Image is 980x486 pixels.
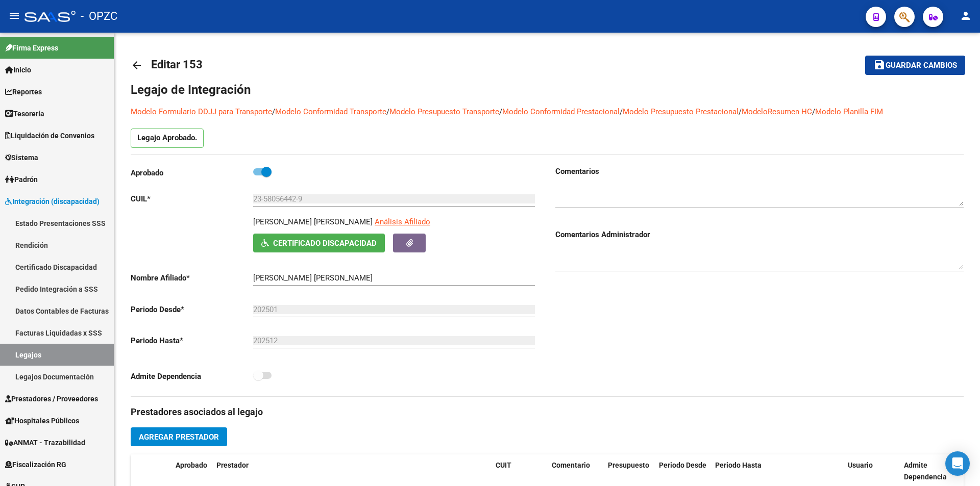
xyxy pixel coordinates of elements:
button: Agregar Prestador [131,427,227,446]
span: Aprobado [176,461,207,469]
span: ANMAT - Trazabilidad [5,437,85,448]
span: Editar 153 [151,58,203,71]
span: Hospitales Públicos [5,415,79,426]
p: CUIL [131,193,253,204]
a: Modelo Planilla FIM [815,107,883,116]
span: Agregar Prestador [139,432,219,442]
span: Análisis Afiliado [375,217,430,226]
h3: Comentarios [555,166,964,177]
h3: Prestadores asociados al legajo [131,405,964,419]
a: Modelo Presupuesto Prestacional [623,107,739,116]
h3: Comentarios Administrador [555,229,964,240]
span: Reportes [5,86,42,97]
span: Periodo Hasta [715,461,762,469]
a: Modelo Formulario DDJJ para Transporte [131,107,272,116]
span: Liquidación de Convenios [5,130,94,141]
span: Integración (discapacidad) [5,196,100,207]
p: Admite Dependencia [131,371,253,382]
span: Prestadores / Proveedores [5,393,98,404]
span: Periodo Desde [659,461,706,469]
span: Inicio [5,64,31,75]
span: Tesorería [5,108,44,119]
span: Prestador [216,461,249,469]
p: Periodo Desde [131,304,253,315]
a: Modelo Presupuesto Transporte [389,107,499,116]
p: Aprobado [131,167,253,178]
h1: Legajo de Integración [131,82,964,98]
span: - OPZC [81,5,117,28]
mat-icon: save [873,59,886,71]
a: Modelo Conformidad Prestacional [502,107,620,116]
span: Presupuesto [608,461,649,469]
a: Modelo Conformidad Transporte [275,107,386,116]
span: Comentario [552,461,590,469]
mat-icon: menu [8,10,20,22]
p: Legajo Aprobado. [131,129,204,148]
div: Open Intercom Messenger [945,451,970,476]
a: ModeloResumen HC [742,107,812,116]
span: Padrón [5,174,38,185]
span: CUIT [496,461,511,469]
p: [PERSON_NAME] [PERSON_NAME] [253,216,373,227]
button: Certificado Discapacidad [253,234,385,252]
span: Guardar cambios [886,61,957,70]
mat-icon: person [960,10,972,22]
span: Firma Express [5,42,58,54]
p: Nombre Afiliado [131,272,253,284]
p: Periodo Hasta [131,335,253,346]
span: Certificado Discapacidad [273,239,377,248]
span: Sistema [5,152,38,163]
span: Usuario [848,461,873,469]
span: Fiscalización RG [5,459,66,470]
span: Admite Dependencia [904,461,947,481]
button: Guardar cambios [865,56,965,74]
mat-icon: arrow_back [131,59,143,71]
